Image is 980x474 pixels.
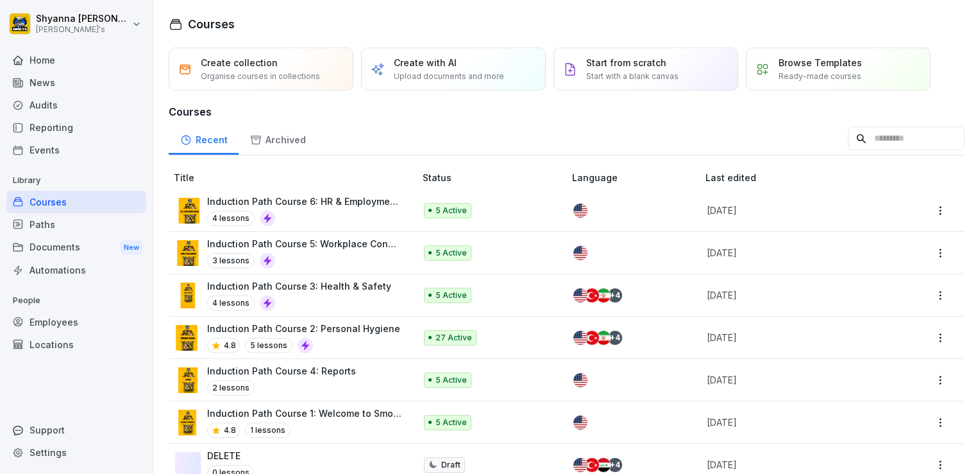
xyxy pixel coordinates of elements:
p: Library [6,170,146,191]
a: Courses [6,191,146,213]
a: DocumentsNew [6,236,146,259]
img: us.svg [573,458,587,472]
p: Language [572,171,700,184]
p: Induction Path Course 5: Workplace Conduct [207,237,402,250]
p: 4 lessons [207,211,255,226]
p: 1 lessons [245,423,291,438]
img: us.svg [573,373,587,387]
img: us.svg [573,204,587,218]
p: 5 lessons [245,338,292,353]
img: ri4ot6gyqbtljycqcyknatnf.png [175,240,201,266]
p: [DATE] [707,246,883,259]
a: Reporting [6,116,146,139]
p: People [6,290,146,311]
p: [DATE] [707,288,883,302]
div: Documents [6,236,146,259]
img: zlovq3fvmyq1sy15gw2wl3w0.png [175,367,201,393]
a: Locations [6,333,146,356]
p: [DATE] [707,204,883,217]
a: Employees [6,311,146,333]
p: [DATE] [707,458,883,471]
p: [PERSON_NAME]'s [36,25,130,34]
p: Start from scratch [586,56,666,69]
a: News [6,71,146,94]
p: Status [423,171,567,184]
p: Upload documents and more [394,71,504,82]
h1: Courses [188,15,235,33]
p: 4.8 [224,425,236,436]
p: Induction Path Course 2: Personal Hygiene [207,322,400,335]
p: Draft [441,459,460,471]
p: 4 lessons [207,295,255,311]
p: Last edited [705,171,899,184]
div: New [121,240,142,255]
p: [DATE] [707,331,883,344]
p: Ready-made courses [779,71,861,82]
div: + 4 [608,331,622,345]
p: DELETE [207,449,255,462]
p: 5 Active [435,247,467,259]
p: 3 lessons [207,253,255,268]
img: us.svg [573,246,587,260]
a: Events [6,139,146,161]
a: Audits [6,94,146,116]
img: iq.svg [596,458,611,472]
p: 5 Active [435,374,467,386]
div: + 4 [608,458,622,472]
p: Create with AI [394,56,457,69]
img: us.svg [573,288,587,303]
p: 27 Active [435,332,472,344]
h3: Courses [169,104,965,119]
p: [DATE] [707,373,883,387]
img: ir.svg [596,288,611,303]
p: Induction Path Course 6: HR & Employment Basics [207,195,402,208]
p: Title [174,171,418,184]
img: x9iotnk34w5qae9frfdv4s8p.png [175,283,201,308]
a: Settings [6,441,146,464]
p: Induction Path Course 4: Reports [207,364,356,378]
img: tr.svg [585,331,599,345]
p: [DATE] [707,416,883,429]
p: Organise courses in collections [201,71,320,82]
p: 5 Active [435,205,467,216]
p: 2 lessons [207,380,255,396]
img: us.svg [573,416,587,430]
img: kzx9qqirxmrv8ln5q773skvi.png [175,198,201,224]
a: Automations [6,259,146,281]
img: us.svg [573,331,587,345]
a: Paths [6,213,146,236]
p: Shyanna [PERSON_NAME] [36,13,130,24]
img: ekeird7r5db6bfruwibew5m8.png [175,325,201,351]
img: tr.svg [585,458,599,472]
p: 5 Active [435,290,467,301]
p: Browse Templates [779,56,862,69]
p: Create collection [201,56,278,69]
a: Home [6,49,146,71]
p: Induction Path Course 3: Health & Safety [207,279,391,293]
div: + 4 [608,288,622,303]
p: 4.8 [224,340,236,351]
a: Archived [239,122,317,155]
div: Support [6,419,146,441]
a: Recent [169,122,239,155]
img: ir.svg [596,331,611,345]
p: 5 Active [435,417,467,428]
p: Start with a blank canvas [586,71,679,82]
img: ddzjhymxvfva6o25zha2q6jc.png [175,410,201,435]
img: tr.svg [585,288,599,303]
p: Induction Path Course 1: Welcome to Smokey's® [207,407,402,420]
